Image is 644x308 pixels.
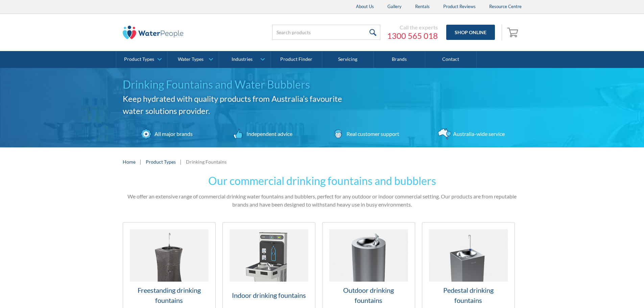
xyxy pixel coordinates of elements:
[123,76,353,93] h1: Drinking Fountains and Water Bubblers
[507,27,520,38] img: shopping cart
[387,24,438,31] div: Call the experts
[272,25,380,40] input: Search products
[219,51,270,68] a: Industries
[130,285,209,305] h3: Freestanding drinking fountains
[451,130,505,138] div: Australia-wide service
[116,51,167,68] a: Product Types
[123,192,522,209] p: We offer an extensive range of commercial drinking water fountains and bubblers, perfect for any ...
[123,93,353,117] h2: Keep hydrated with quality products from Australia’s favourite water solutions provider.
[271,51,322,68] a: Product Finder
[186,158,226,165] div: Drinking Fountains
[322,51,374,68] a: Servicing
[232,56,253,62] div: Industries
[178,56,204,62] div: Water Types
[230,290,308,300] h3: Indoor drinking fountains
[123,173,522,189] h2: Our commercial drinking fountains and bubblers
[425,51,477,68] a: Contact
[124,56,154,62] div: Product Types
[168,51,219,68] a: Water Types
[245,130,292,138] div: Independent advice
[387,31,438,41] a: 1300 565 018
[345,130,399,138] div: Real customer support
[446,25,495,40] a: Shop Online
[146,158,176,165] a: Product Types
[429,285,508,305] h3: Pedestal drinking fountains
[179,158,183,166] div: |
[123,158,136,165] a: Home
[139,158,142,166] div: |
[329,285,408,305] h3: Outdoor drinking fountains
[123,26,184,39] img: The Water People
[374,51,425,68] a: Brands
[153,130,193,138] div: All major brands
[505,24,522,41] a: Open empty cart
